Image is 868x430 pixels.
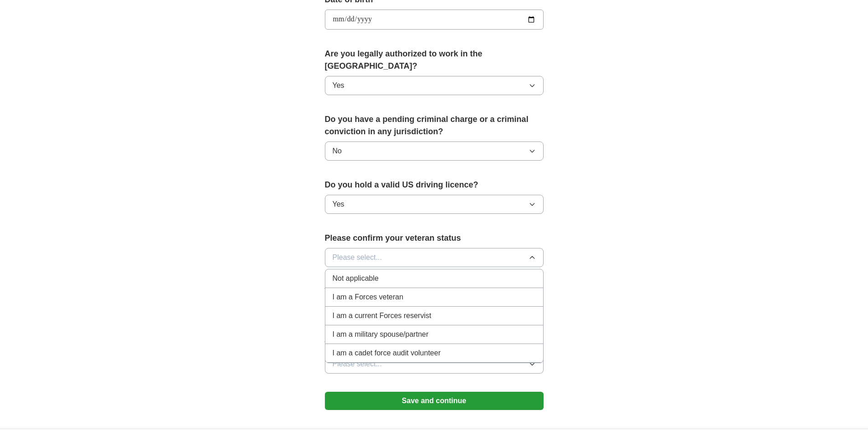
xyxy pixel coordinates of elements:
span: I am a Forces veteran [333,292,404,303]
label: Do you hold a valid US driving licence? [325,179,544,191]
span: I am a current Forces reservist [333,310,431,321]
span: No [333,146,342,157]
span: Please select... [333,252,382,263]
button: No [325,142,544,161]
button: Yes [325,76,544,95]
span: Yes [333,199,344,210]
span: I am a cadet force audit volunteer [333,348,441,359]
label: Please confirm your veteran status [325,232,544,244]
button: Please select... [325,354,544,374]
button: Yes [325,195,544,214]
span: Yes [333,80,344,91]
button: Save and continue [325,392,544,410]
button: Please select... [325,248,544,267]
span: Not applicable [333,273,379,284]
label: Are you legally authorized to work in the [GEOGRAPHIC_DATA]? [325,48,544,72]
label: Do you have a pending criminal charge or a criminal conviction in any jurisdiction? [325,113,544,138]
span: Please select... [333,359,382,369]
span: I am a military spouse/partner [333,329,429,340]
